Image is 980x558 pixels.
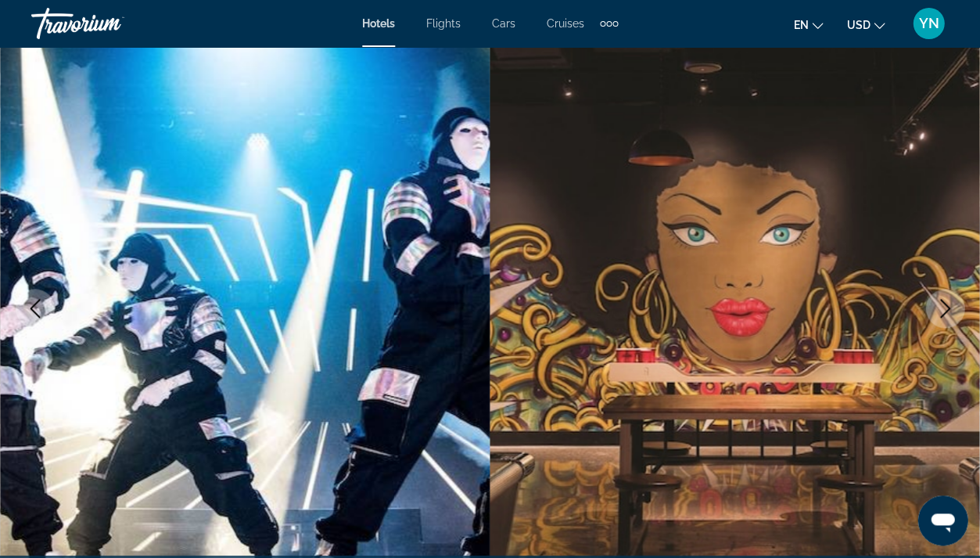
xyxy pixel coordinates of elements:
button: Extra navigation items [600,11,618,36]
button: Change currency [846,13,885,36]
button: User Menu [908,7,949,40]
a: Travorium [31,3,188,44]
button: Previous image [16,289,55,328]
a: Hotels [362,17,395,30]
span: USD [846,19,870,31]
button: Next image [925,289,964,328]
span: YN [918,16,939,31]
a: Flights [426,17,461,30]
a: Cars [492,17,515,30]
span: en [793,19,808,31]
button: Change language [793,13,823,36]
a: Cruises [547,17,584,30]
iframe: Button to launch messaging window [917,495,967,545]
